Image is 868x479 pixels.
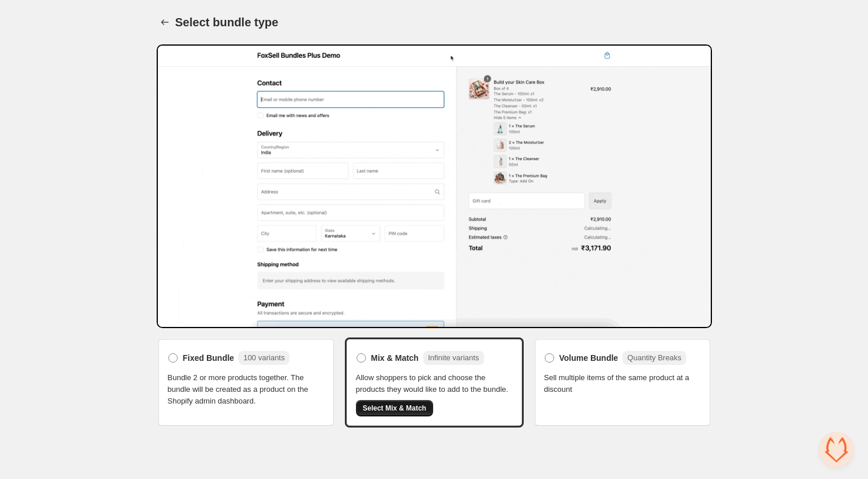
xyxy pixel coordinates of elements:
span: Mix & Match [371,352,419,364]
span: Sell multiple items of the same product at a discount [544,372,701,395]
span: Select Mix & Match [363,404,427,413]
span: Infinite variants [428,353,479,362]
img: Bundle Preview [157,44,712,328]
h1: Select bundle type [175,15,279,29]
span: Allow shoppers to pick and choose the products they would like to add to the bundle. [356,372,513,395]
span: Volume Bundle [559,352,618,364]
span: Fixed Bundle [183,352,234,364]
a: Open chat [819,432,854,467]
span: Bundle 2 or more products together. The bundle will be created as a product on the Shopify admin ... [168,372,324,407]
span: Quantity Breaks [627,353,682,362]
button: Back [157,14,173,30]
button: Select Mix & Match [356,400,434,416]
span: 100 variants [243,353,285,362]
